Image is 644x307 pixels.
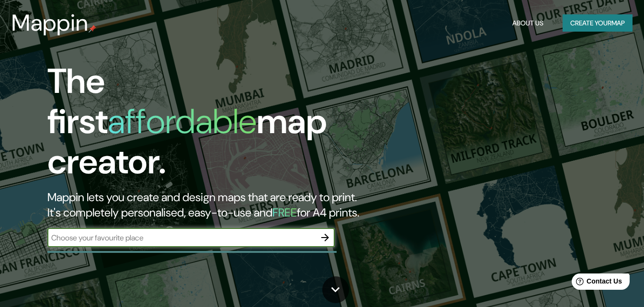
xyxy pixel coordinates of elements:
[563,14,633,32] button: Create yourmap
[47,232,316,243] input: Choose your favourite place
[11,10,89,36] h3: Mappin
[47,190,370,220] h2: Mappin lets you create and design maps that are ready to print. It's completely personalised, eas...
[559,270,633,296] iframe: Help widget launcher
[272,205,297,220] h5: FREE
[47,61,370,190] h1: The first map creator.
[508,14,547,32] button: About Us
[89,25,96,33] img: mappin-pin
[108,99,257,144] h1: affordable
